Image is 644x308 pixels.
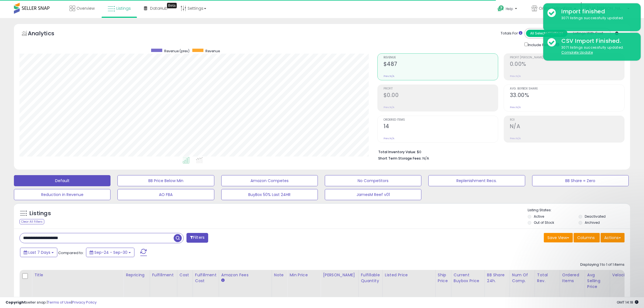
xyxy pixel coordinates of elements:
[601,233,625,242] button: Actions
[532,175,629,186] button: BB Share = Zero
[167,3,177,8] div: Tooltip anchor
[361,272,380,284] div: Fulfillable Quantity
[493,1,523,18] a: Help
[221,272,269,278] div: Amazon Fees
[152,272,175,278] div: Fulfillment
[384,56,498,59] span: Revenue
[544,233,573,242] button: Save View
[378,156,422,161] b: Short Term Storage Fees:
[384,123,498,131] h2: 14
[384,61,498,68] h2: $487
[557,45,636,55] div: 3071 listings successfully updated.
[585,214,606,219] label: Deactivated
[48,300,71,305] a: Terms of Use
[164,49,190,53] span: Revenue (prev)
[20,248,57,257] button: Last 7 Days
[557,8,636,16] div: Import finished
[14,175,110,186] button: Default
[557,16,636,21] div: 3071 listings successfully updated.
[6,300,26,305] strong: Copyright
[378,148,620,155] li: $0
[28,29,65,39] h5: Analytics
[510,106,521,109] small: Prev: N/A
[289,272,318,278] div: Min Price
[520,41,566,48] div: Include Returns
[510,74,521,78] small: Prev: N/A
[510,61,624,68] h2: 0.00%
[30,210,51,217] h5: Listings
[325,175,421,186] button: No Competitors
[117,189,214,200] button: AO FBA
[384,118,498,121] span: Ordered Items
[561,50,593,55] u: Complete Update
[487,272,507,284] div: BB Share 24h.
[72,300,97,305] a: Privacy Policy
[510,92,624,100] h2: 33.00%
[274,272,285,278] div: Note
[384,92,498,100] h2: $0.00
[186,233,208,243] button: Filters
[385,272,433,278] div: Listed Price
[384,106,394,109] small: Prev: N/A
[384,137,394,140] small: Prev: N/A
[28,250,50,255] span: Last 7 Days
[19,219,44,224] div: Clear All Filters
[438,272,449,284] div: Ship Price
[510,118,624,121] span: ROI
[428,175,525,186] button: Replenishment Recs.
[510,87,624,90] span: Avg. Buybox Share
[58,250,84,255] span: Compared to:
[577,235,595,240] span: Columns
[510,137,521,140] small: Prev: N/A
[580,262,625,267] div: Displaying 1 to 1 of 1 items
[510,123,624,131] h2: N/A
[585,220,600,225] label: Archived
[506,6,513,11] span: Help
[126,272,148,278] div: Repricing
[378,150,416,154] b: Total Inventory Value:
[384,87,498,90] span: Profit
[34,272,121,278] div: Title
[116,6,131,11] span: Listings
[534,214,544,219] label: Active
[526,30,567,37] button: All Selected Listings
[86,248,134,257] button: Sep-24 - Sep-30
[501,31,522,36] div: Totals For
[454,272,482,284] div: Current Buybox Price
[117,175,214,186] button: BB Price Below Min
[574,233,600,242] button: Columns
[221,189,318,200] button: BuyBox 50% Last 24HR
[323,272,356,278] div: [PERSON_NAME]
[512,272,532,284] div: Num of Comp.
[557,37,636,45] div: CSV Import Finished.
[221,175,318,186] button: Amazon Competes
[539,6,572,11] span: OnlineSellingFirm
[325,189,421,200] button: JamesM Reef v01
[195,272,217,284] div: Fulfillment Cost
[14,189,110,200] button: Reduction in Revenue
[205,49,220,53] span: Revenue
[221,278,225,283] small: Amazon Fees.
[528,208,630,213] p: Listing States:
[384,74,394,78] small: Prev: N/A
[180,272,190,278] div: Cost
[497,5,504,12] i: Get Help
[534,220,554,225] label: Out of Stock
[77,6,95,11] span: Overview
[150,6,168,11] span: DataHub
[94,250,127,255] span: Sep-24 - Sep-30
[6,300,97,305] div: seller snap | |
[422,156,429,161] span: N/A
[510,56,624,59] span: Profit [PERSON_NAME]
